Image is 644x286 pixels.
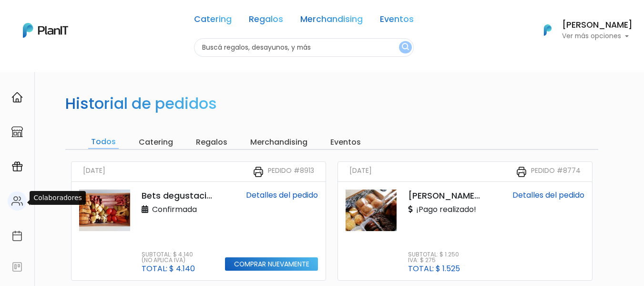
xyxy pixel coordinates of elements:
[408,257,460,263] p: IVA: $ 275
[246,190,318,201] a: Detalles del pedido
[532,18,633,42] button: PlanIt Logo [PERSON_NAME] Ver más opciones
[194,38,414,57] input: Buscá regalos, desayunos, y más
[512,190,584,201] a: Detalles del pedido
[402,43,409,52] img: search_button-432b6d5273f82d61273b3651a40e1bd1b912527efae98b1b7a1b2c0702e16a8d.svg
[11,261,23,273] img: feedback-78b5a0c8f98aac82b08bfc38622c3050aee476f2c9584af64705fc4e61158814.svg
[516,166,527,178] img: printer-31133f7acbd7ec30ea1ab4a3b6864c9b5ed483bd8d1a339becc4798053a55bbc.svg
[142,190,214,202] p: Bets degustaciones
[249,15,283,27] a: Regalos
[79,190,130,231] img: thumb_Picada_para_2.jpeg
[11,92,23,103] img: home-e721727adea9d79c4d83392d1f703f7f8bce08238fde08b1acbfd93340b81755.svg
[408,265,460,273] p: Total: $ 1.525
[562,21,633,30] h6: [PERSON_NAME]
[346,190,397,231] img: thumb_IMG-20220504-WA0012.jpg
[65,95,217,113] h2: Historial de pedidos
[562,33,633,40] p: Ver más opciones
[408,190,480,202] p: [PERSON_NAME]'s Coffee
[225,257,318,271] input: Comprar nuevamente
[142,257,195,263] p: (No aplica IVA)
[88,136,119,149] input: Todos
[268,166,314,178] small: Pedido #8913
[142,252,195,257] p: Subtotal: $ 4.140
[11,126,23,138] img: marketplace-4ceaa7011d94191e9ded77b95e3339b90024bf715f7c57f8cf31f2d8c509eaba.svg
[247,136,310,149] input: Merchandising
[300,15,363,27] a: Merchandising
[193,136,230,149] input: Regalos
[194,15,232,27] a: Catering
[531,166,581,178] small: Pedido #8774
[136,136,176,149] input: Catering
[408,252,460,257] p: Subtotal: $ 1.250
[30,191,85,205] div: Colaboradores
[11,230,23,242] img: calendar-87d922413cdce8b2cf7b7f5f62616a5cf9e4887200fb71536465627b3292af00.svg
[349,166,372,178] small: [DATE]
[83,166,105,178] small: [DATE]
[23,23,68,38] img: PlanIt Logo
[408,204,476,215] p: ¡Pago realizado!
[49,9,137,28] div: ¿Necesitás ayuda?
[11,195,23,207] img: people-662611757002400ad9ed0e3c099ab2801c6687ba6c219adb57efc949bc21e19d.svg
[380,15,414,27] a: Eventos
[142,204,197,215] p: Confirmada
[142,265,195,273] p: Total: $ 4.140
[11,161,23,172] img: campaigns-02234683943229c281be62815700db0a1741e53638e28bf9629b52c665b00959.svg
[327,136,364,149] input: Eventos
[537,20,558,41] img: PlanIt Logo
[253,166,264,178] img: printer-31133f7acbd7ec30ea1ab4a3b6864c9b5ed483bd8d1a339becc4798053a55bbc.svg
